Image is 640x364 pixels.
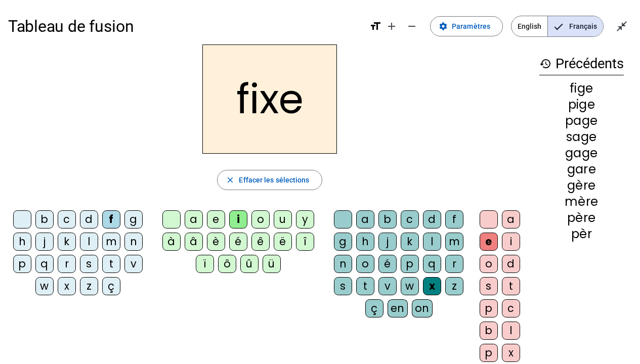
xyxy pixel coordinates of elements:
[401,233,419,251] div: k
[423,255,441,273] div: q
[296,210,314,229] div: y
[480,344,498,362] div: p
[401,255,419,273] div: p
[334,277,352,295] div: s
[334,233,352,251] div: g
[58,233,76,251] div: k
[58,255,76,273] div: r
[402,16,422,36] button: Diminuer la taille de la police
[378,210,397,229] div: b
[445,255,463,273] div: r
[401,277,419,295] div: w
[102,255,120,273] div: t
[35,255,54,273] div: q
[502,210,520,229] div: a
[406,20,418,32] mat-icon: remove
[480,322,498,340] div: b
[539,163,624,175] div: gare
[539,82,624,95] div: fige
[480,255,498,273] div: o
[445,210,463,229] div: f
[378,233,397,251] div: j
[102,233,120,251] div: m
[202,44,337,154] h2: fixe
[423,210,441,229] div: d
[511,16,604,37] mat-button-toggle-group: Language selection
[207,233,225,251] div: è
[445,277,463,295] div: z
[274,210,292,229] div: u
[185,210,203,229] div: a
[124,233,143,251] div: n
[539,131,624,143] div: sage
[162,233,181,251] div: à
[369,20,381,32] mat-icon: format_size
[8,10,361,42] h1: Tableau de fusion
[502,322,520,340] div: l
[274,233,292,251] div: ë
[378,255,397,273] div: é
[229,210,247,229] div: i
[207,210,225,229] div: e
[381,16,402,36] button: Augmenter la taille de la police
[124,255,143,273] div: v
[616,20,628,32] mat-icon: close_fullscreen
[502,233,520,251] div: i
[365,299,383,317] div: ç
[239,174,309,186] span: Effacer les sélections
[423,277,441,295] div: x
[412,299,433,317] div: on
[217,170,322,190] button: Effacer les sélections
[124,210,143,229] div: g
[502,255,520,273] div: d
[229,233,247,251] div: é
[539,99,624,111] div: pige
[548,16,603,36] span: Français
[35,210,54,229] div: b
[356,210,374,229] div: a
[452,20,490,32] span: Paramètres
[539,179,624,192] div: gère
[80,277,98,295] div: z
[502,277,520,295] div: t
[251,210,270,229] div: o
[539,147,624,159] div: gage
[539,115,624,127] div: page
[423,233,441,251] div: l
[439,22,448,31] mat-icon: settings
[334,255,352,273] div: n
[511,16,547,36] span: English
[539,212,624,224] div: père
[80,255,98,273] div: s
[13,255,31,273] div: p
[539,196,624,208] div: mère
[240,255,259,273] div: û
[35,233,54,251] div: j
[386,20,398,32] mat-icon: add
[35,277,54,295] div: w
[263,255,281,273] div: ü
[251,233,270,251] div: ê
[80,233,98,251] div: l
[218,255,236,273] div: ô
[539,53,624,75] h3: Précédents
[356,255,374,273] div: o
[102,277,120,295] div: ç
[356,233,374,251] div: h
[480,299,498,317] div: p
[612,16,632,36] button: Quitter le plein écran
[185,233,203,251] div: â
[356,277,374,295] div: t
[502,299,520,317] div: c
[401,210,419,229] div: c
[226,175,235,185] mat-icon: close
[58,210,76,229] div: c
[480,233,498,251] div: e
[502,344,520,362] div: x
[539,58,551,70] mat-icon: history
[430,16,503,36] button: Paramètres
[102,210,120,229] div: f
[378,277,397,295] div: v
[80,210,98,229] div: d
[445,233,463,251] div: m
